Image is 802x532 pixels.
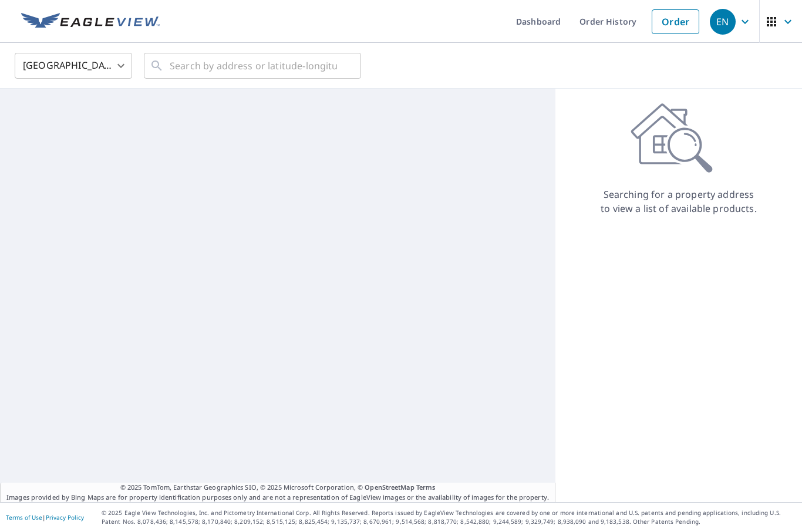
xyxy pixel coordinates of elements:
[710,9,736,35] div: EN
[46,513,84,521] a: Privacy Policy
[416,483,436,491] a: Terms
[6,513,42,521] a: Terms of Use
[6,514,84,521] p: |
[21,13,160,31] img: EV Logo
[102,509,796,526] p: © 2025 Eagle View Technologies, Inc. and Pictometry International Corp. All Rights Reserved. Repo...
[170,49,337,82] input: Search by address or latitude-longitude
[365,483,414,491] a: OpenStreetMap
[652,9,699,34] a: Order
[120,483,436,493] span: © 2025 TomTom, Earthstar Geographics SIO, © 2025 Microsoft Corporation, ©
[15,49,132,82] div: [GEOGRAPHIC_DATA]
[600,187,757,216] p: Searching for a property address to view a list of available products.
